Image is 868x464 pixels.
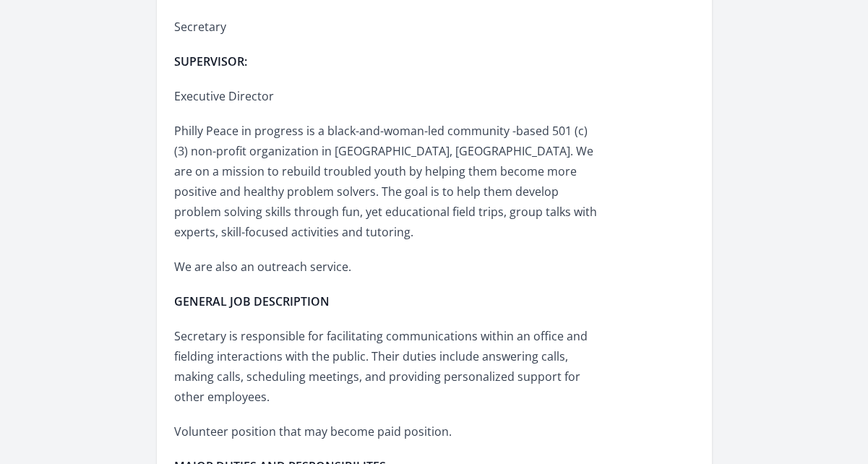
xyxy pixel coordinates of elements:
p: Executive Director [174,86,597,106]
p: Secretary [174,17,597,37]
p: Philly Peace in progress is a black-and-woman-led community -based 501 (c)(3) non-profit organiza... [174,121,597,242]
strong: SUPERVISOR: [174,53,247,69]
p: Volunteer position that may become paid position. [174,421,597,442]
p: We are also an outreach service. [174,257,597,277]
strong: GENERAL JOB DESCRIPTION [174,293,330,309]
p: Secretary is responsible for facilitating communications within an office and fielding interactio... [174,326,597,407]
